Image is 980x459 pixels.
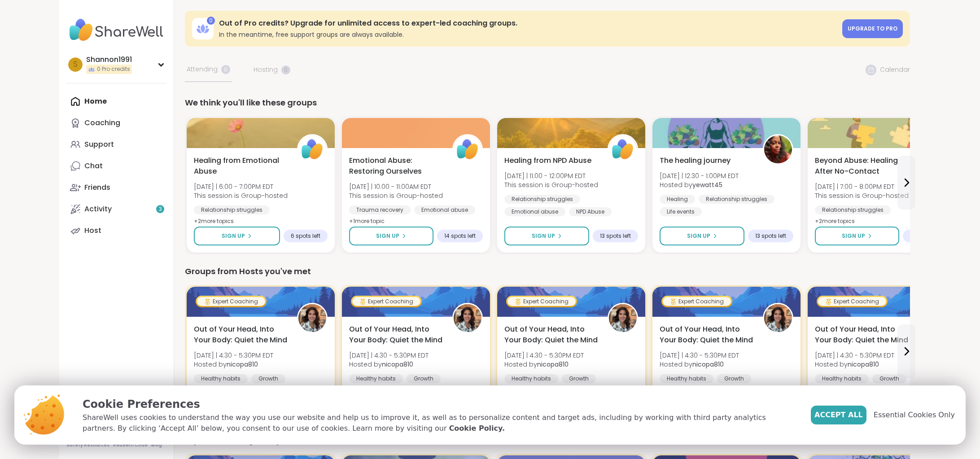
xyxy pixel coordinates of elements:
[222,232,245,240] span: Sign Up
[84,226,101,236] div: Host
[66,177,166,198] a: Friends
[660,374,713,383] div: Healthy habits
[815,227,899,245] button: Sign Up
[660,207,702,216] div: Life events
[227,360,258,369] b: nicopa810
[349,182,443,191] span: [DATE] | 10:00 - 11:00AM EDT
[97,66,130,73] span: 0 Pro credits
[842,232,865,240] span: Sign Up
[504,171,598,180] span: [DATE] | 11:00 - 12:00PM EDT
[113,442,148,448] a: Redeem Code
[84,118,120,128] div: Coaching
[194,182,288,191] span: [DATE] | 6:00 - 7:00PM EDT
[504,180,598,189] span: This session is Group-hosted
[84,183,110,192] div: Friends
[185,96,910,109] div: We think you'll like these groups
[454,136,481,163] img: ShareWell
[449,423,505,434] a: Cookie Policy.
[815,191,909,200] span: This session is Group-hosted
[349,227,433,245] button: Sign Up
[815,360,894,369] span: Hosted by
[842,19,903,38] a: Upgrade to Pro
[504,351,584,360] span: [DATE] | 4:30 - 5:30PM EDT
[504,324,598,345] span: Out of Your Head, Into Your Body: Quiet the Mind
[207,17,215,25] div: 0
[660,227,744,245] button: Sign Up
[66,220,166,241] a: Host
[349,360,429,369] span: Hosted by
[185,265,910,278] div: Groups from Hosts you've met
[86,55,132,65] div: Shannon1991
[562,374,596,383] div: Growth
[298,136,326,163] img: ShareWell
[692,360,724,369] b: nicopa810
[66,442,109,448] a: Safety Resources
[569,207,612,216] div: NPD Abuse
[84,161,103,171] div: Chat
[349,324,442,345] span: Out of Your Head, Into Your Body: Quiet the Mind
[814,410,863,420] span: Accept All
[660,360,739,369] span: Hosted by
[454,304,481,332] img: nicopa810
[194,205,270,214] div: Relationship struggles
[660,180,739,189] span: Hosted by
[352,297,420,306] div: Expert Coaching
[83,396,796,412] p: Cookie Preferences
[815,374,869,383] div: Healthy habits
[699,195,774,204] div: Relationship struggles
[444,232,476,240] span: 14 spots left
[73,59,78,70] span: S
[687,232,710,240] span: Sign Up
[504,155,591,166] span: Healing from NPD Abuse
[660,324,753,345] span: Out of Your Head, Into Your Body: Quiet the Mind
[755,232,786,240] span: 13 spots left
[194,351,273,360] span: [DATE] | 4:30 - 5:30PM EDT
[692,180,722,189] b: yewatt45
[504,374,558,383] div: Healthy habits
[382,360,413,369] b: nicopa810
[194,191,288,200] span: This session is Group-hosted
[66,134,166,155] a: Support
[764,136,792,163] img: yewatt45
[194,227,280,245] button: Sign Up
[66,112,166,134] a: Coaching
[504,195,580,204] div: Relationship struggles
[197,297,265,306] div: Expert Coaching
[600,232,631,240] span: 13 spots left
[349,191,443,200] span: This session is Group-hosted
[194,360,273,369] span: Hosted by
[66,198,166,220] a: Activity3
[811,406,866,424] button: Accept All
[815,351,894,360] span: [DATE] | 4:30 - 5:30PM EDT
[660,351,739,360] span: [DATE] | 4:30 - 5:30PM EDT
[407,374,441,383] div: Growth
[349,374,403,383] div: Healthy habits
[764,304,792,332] img: nicopa810
[537,360,569,369] b: nicopa810
[609,304,637,332] img: nicopa810
[660,195,695,204] div: Healing
[66,14,166,46] img: ShareWell Nav Logo
[507,297,576,306] div: Expert Coaching
[349,205,411,214] div: Trauma recovery
[660,171,739,180] span: [DATE] | 12:30 - 1:00PM EDT
[815,205,891,214] div: Relationship struggles
[414,205,475,214] div: Emotional abuse
[219,18,837,28] h3: Out of Pro credits? Upgrade for unlimited access to expert-led coaching groups.
[848,360,879,369] b: nicopa810
[815,182,909,191] span: [DATE] | 7:00 - 8:00PM EDT
[872,374,906,383] div: Growth
[219,30,837,39] h3: In the meantime, free support groups are always available.
[848,25,897,32] span: Upgrade to Pro
[159,205,162,213] span: 3
[663,297,731,306] div: Expert Coaching
[818,297,886,306] div: Expert Coaching
[83,412,796,434] p: ShareWell uses cookies to understand the way you use our website and help us to improve it, as we...
[504,207,565,216] div: Emotional abuse
[151,442,162,448] a: Blog
[194,324,287,345] span: Out of Your Head, Into Your Body: Quiet the Mind
[609,136,637,163] img: ShareWell
[504,360,584,369] span: Hosted by
[874,410,955,420] span: Essential Cookies Only
[84,204,112,214] div: Activity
